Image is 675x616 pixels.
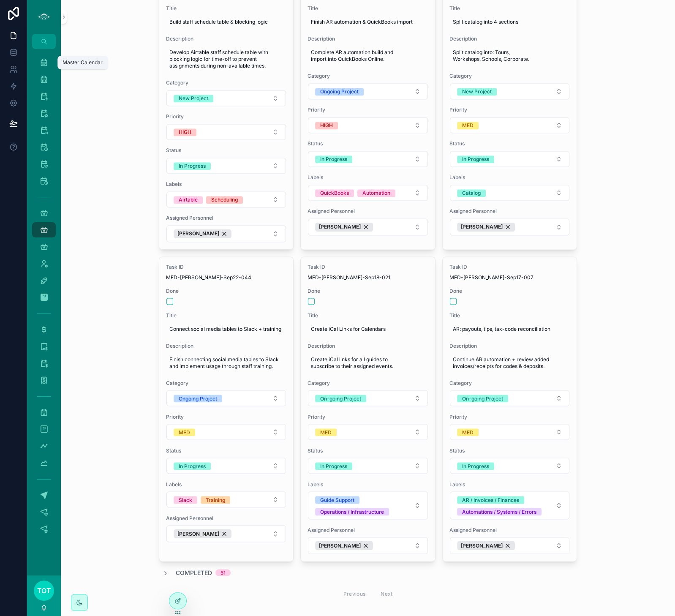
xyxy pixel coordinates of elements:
span: [PERSON_NAME] [177,230,219,237]
span: Category [308,379,428,386]
button: Select Button [308,424,428,440]
span: Status [449,447,570,454]
span: [PERSON_NAME] [319,542,361,549]
button: Select Button [166,491,286,507]
button: Select Button [450,83,570,99]
span: Assigned Personnel [166,215,287,221]
a: Task IDMED-[PERSON_NAME]-Sep17-007DoneTitleAR: payouts, tips, tax-code reconciliationDescriptionC... [442,256,577,561]
button: Select Button [308,117,428,133]
span: Task ID [449,264,570,270]
div: Airtable [179,196,198,204]
div: MED [462,428,474,436]
div: Ongoing Project [320,88,359,95]
span: [PERSON_NAME] [177,530,219,537]
div: MED [320,428,332,436]
div: Training [206,496,225,504]
span: Description [166,35,287,42]
button: Unselect AUTOMATION [357,188,395,197]
button: Unselect SCHEDULING [206,195,243,204]
button: Unselect 19 [174,229,231,238]
span: Assigned Personnel [449,208,570,215]
button: Select Button [166,458,286,474]
button: Select Button [308,458,428,474]
span: Labels [308,481,428,488]
button: Select Button [450,151,570,167]
button: Select Button [308,218,428,235]
span: Task ID [308,264,428,270]
span: Category [166,79,287,86]
div: In Progress [462,462,489,470]
button: Unselect 19 [457,541,515,550]
a: Task IDMED-[PERSON_NAME]-Sep22-044DoneTitleConnect social media tables to Slack + trainingDescrip... [159,256,294,561]
div: Catalog [462,189,481,197]
span: Assigned Personnel [166,515,287,521]
span: Title [308,5,428,12]
button: Unselect 19 [457,222,515,232]
button: Select Button [166,124,286,140]
span: Description [308,342,428,349]
div: MED [179,428,190,436]
span: Build staff schedule table & blocking logic [169,19,283,25]
button: Select Button [450,458,570,474]
span: Create iCal links for all guides to subscribe to their assigned events. [311,356,425,369]
div: In Progress [320,155,347,163]
div: In Progress [179,162,206,170]
span: Done [166,287,287,294]
span: Labels [449,174,570,181]
span: Title [308,312,428,319]
span: Status [449,140,570,147]
div: In Progress [179,462,206,470]
span: Priority [308,106,428,113]
div: Master Calendar [63,59,103,66]
button: Select Button [450,185,570,201]
span: Status [166,147,287,154]
button: Select Button [166,225,286,242]
div: MED [462,122,474,129]
div: HIGH [179,128,191,136]
span: Priority [449,413,570,420]
span: Status [166,447,287,454]
span: [PERSON_NAME] [461,224,503,230]
div: In Progress [320,462,347,470]
button: Unselect 19 [315,222,373,232]
button: Unselect OPERATIONS_INFRASTRUCTURE [315,507,389,515]
div: Guide Support [320,496,354,504]
span: Split catalog into: Tours, Workshops, Schools, Corporate. [453,49,567,63]
span: TOT [37,586,51,596]
div: Operations / Infrastructure [320,508,384,515]
button: Unselect AR_INVOICES_FINANCES [457,495,524,504]
span: Assigned Personnel [449,526,570,533]
span: Done [308,287,428,294]
button: Unselect 19 [315,541,373,550]
button: Unselect SLACK [174,495,197,504]
div: On-going Project [320,395,361,402]
button: Select Button [450,491,570,519]
div: scrollable content [27,49,61,548]
button: Select Button [450,537,570,554]
button: Select Button [166,191,286,207]
button: Select Button [450,390,570,406]
div: QuickBooks [320,189,349,197]
span: Title [166,312,287,319]
span: Assigned Personnel [308,208,428,215]
span: Finish connecting social media tables to Slack and implement usage through staff training. [169,356,283,369]
button: Select Button [450,218,570,235]
span: [PERSON_NAME] [461,542,503,549]
span: MED-[PERSON_NAME]-Sep18-021 [308,274,428,281]
button: Select Button [450,424,570,440]
button: Select Button [308,537,428,554]
button: Select Button [308,390,428,406]
span: Split catalog into 4 sections [453,19,567,25]
div: HIGH [320,122,333,129]
span: Done [449,287,570,294]
button: Select Button [308,83,428,99]
div: New Project [179,95,208,102]
div: Slack [179,496,192,504]
span: Category [166,379,287,386]
div: Scheduling [211,196,238,204]
span: [PERSON_NAME] [319,224,361,230]
span: Status [308,447,428,454]
span: Category [308,73,428,79]
button: Select Button [308,185,428,201]
div: Automations / Systems / Errors [462,508,536,515]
